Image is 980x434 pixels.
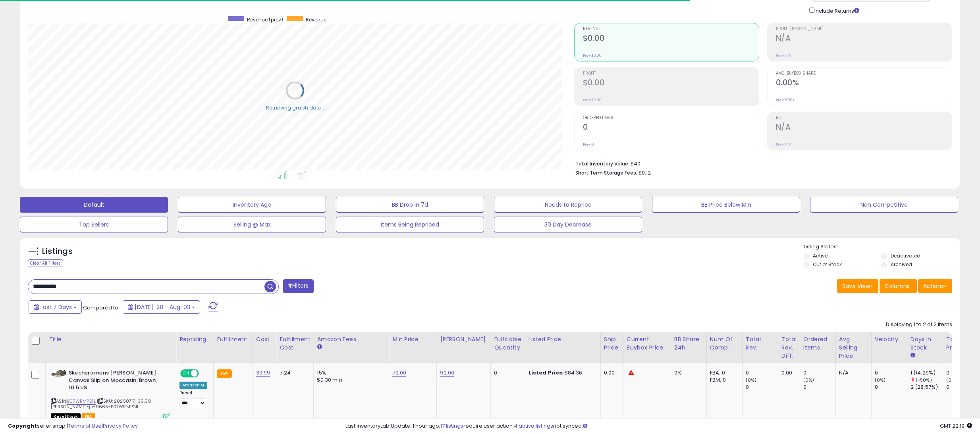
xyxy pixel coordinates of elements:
div: Retrieving graph data.. [266,104,324,111]
span: Ordered Items [583,116,759,120]
span: Revenue [583,27,759,31]
div: Total Rev. [746,335,775,352]
small: (0%) [946,377,957,383]
div: Ordered Items [803,335,832,352]
div: Repricing [179,335,210,344]
button: Items Being Repriced [336,217,484,232]
span: ON [181,370,191,377]
h2: $0.00 [583,34,759,44]
div: $0.30 min [317,376,383,384]
span: Columns [885,282,910,290]
small: Prev: $0.00 [583,98,602,102]
h2: N/A [776,34,952,44]
div: 7.24 [280,369,307,376]
a: B07WRMPG1L [67,398,96,405]
div: 0 [746,369,778,376]
span: FBA [82,413,95,420]
strong: Copyright [8,422,37,430]
div: 15% [317,369,383,376]
label: Out of Stock [813,261,842,268]
button: Top Sellers [20,217,168,232]
div: 0.00 [781,369,794,376]
div: Listed Price [529,335,597,344]
button: Filters [283,279,314,293]
div: Fulfillment Cost [280,335,310,352]
a: 39.99 [256,369,270,377]
button: Default [20,197,168,213]
span: Compared to: [83,304,120,311]
small: Prev: $0.00 [583,53,602,58]
button: Last 7 Days [29,300,82,314]
div: ASIN: [51,369,170,419]
div: Amazon AI [179,382,207,389]
button: Non Competitive [810,197,958,213]
b: Total Inventory Value: [575,160,629,167]
small: (0%) [746,377,757,383]
a: 17 listings [440,422,463,430]
button: Actions [918,279,952,293]
div: 0.00 [604,369,617,376]
div: FBM: 0 [710,376,736,384]
small: (0%) [803,377,814,383]
div: Avg Selling Price [839,335,868,360]
a: 72.00 [392,369,406,377]
small: Days In Stock. [911,352,915,359]
button: Selling @ Max [178,217,326,232]
a: Terms of Use [68,422,102,430]
div: 0% [674,369,700,376]
button: Save View [837,279,878,293]
span: Profit [583,71,759,76]
div: Amazon Fees [317,335,386,344]
div: Include Returns [803,6,869,15]
div: $84.36 [529,369,594,376]
span: ROI [776,116,952,120]
div: Current Buybox Price [627,335,667,352]
div: Velocity [875,335,904,344]
b: Short Term Storage Fees: [575,169,637,176]
div: Fulfillment [217,335,249,344]
div: 0 [746,384,778,391]
div: Preset: [179,390,207,408]
button: [DATE]-28 - Aug-03 [123,300,200,314]
span: Avg. Buybox Share [776,71,952,76]
button: BB Drop in 7d [336,197,484,213]
div: 0 [946,384,978,391]
small: Prev: N/A [776,142,791,147]
b: Listed Price: [529,369,565,376]
small: FBA [217,369,231,378]
p: Listing States: [804,243,960,251]
label: Deactivated [891,252,920,259]
div: Clear All Filters [28,259,63,267]
img: 41XIuSMoGvL._SL40_.jpg [51,370,67,377]
div: Displaying 1 to 2 of 2 items [886,321,952,328]
h2: 0 [583,123,759,133]
div: FBA: 0 [710,369,736,376]
div: [PERSON_NAME] [440,335,487,344]
div: Total Profit [946,335,975,352]
a: 4 active listings [514,422,553,430]
a: 92.00 [440,369,454,377]
div: Fulfillable Quantity [494,335,521,352]
label: Active [813,252,828,259]
h2: N/A [776,123,952,133]
h5: Listings [42,246,73,257]
label: Archived [891,261,912,268]
div: 0 [946,369,978,376]
div: Min Price [392,335,433,344]
div: 0 [875,369,907,376]
span: Profit [PERSON_NAME] [776,27,952,31]
div: seller snap | | [8,422,138,430]
div: Total Rev. Diff. [781,335,797,360]
div: 0 [803,369,835,376]
div: 1 (14.29%) [911,369,943,376]
h2: $0.00 [583,78,759,89]
div: 0 [875,384,907,391]
div: 2 (28.57%) [911,384,943,391]
a: Privacy Policy [103,422,138,430]
button: Inventory Age [178,197,326,213]
div: Num of Comp. [710,335,739,352]
div: BB Share 24h. [674,335,703,352]
small: Amazon Fees. [317,344,322,351]
li: $40 [575,158,947,168]
h2: 0.00% [776,78,952,89]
